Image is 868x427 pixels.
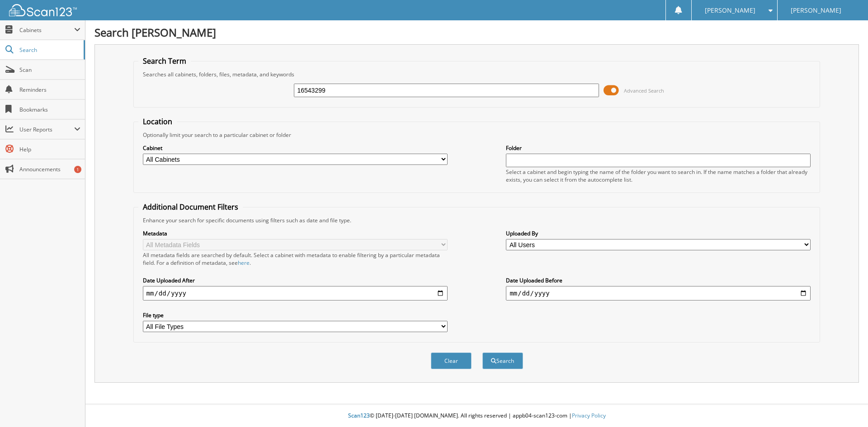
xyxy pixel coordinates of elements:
[506,286,811,300] input: end
[19,26,74,34] span: Cabinets
[482,352,523,369] button: Search
[506,230,811,237] label: Uploaded By
[238,259,250,267] a: here
[506,277,811,284] label: Date Uploaded Before
[705,8,755,13] span: [PERSON_NAME]
[19,46,79,54] span: Search
[9,4,77,16] img: scan123-logo-white.svg
[19,165,80,173] span: Announcements
[138,202,243,212] legend: Additional Document Filters
[143,311,448,319] label: File type
[506,168,811,183] div: Select a cabinet and begin typing the name of the folder you want to search in. If the name match...
[138,70,816,78] div: Searches all cabinets, folders, files, metadata, and keywords
[138,131,816,139] div: Optionally limit your search to a particular cabinet or folder
[19,66,80,74] span: Scan
[19,145,80,153] span: Help
[348,412,370,419] span: Scan123
[791,8,841,13] span: [PERSON_NAME]
[138,117,177,127] legend: Location
[143,230,448,237] label: Metadata
[143,251,448,267] div: All metadata fields are searched by default. Select a cabinet with metadata to enable filtering b...
[143,144,448,152] label: Cabinet
[138,56,191,66] legend: Search Term
[19,126,74,133] span: User Reports
[94,25,859,40] h1: Search [PERSON_NAME]
[19,106,80,113] span: Bookmarks
[74,166,81,173] div: 1
[138,216,816,224] div: Enhance your search for specific documents using filters such as date and file type.
[624,87,664,94] span: Advanced Search
[506,144,811,152] label: Folder
[431,352,472,369] button: Clear
[143,286,448,300] input: start
[143,277,448,284] label: Date Uploaded After
[85,405,868,427] div: © [DATE]-[DATE] [DOMAIN_NAME]. All rights reserved | appb04-scan123-com |
[572,412,606,419] a: Privacy Policy
[19,86,80,94] span: Reminders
